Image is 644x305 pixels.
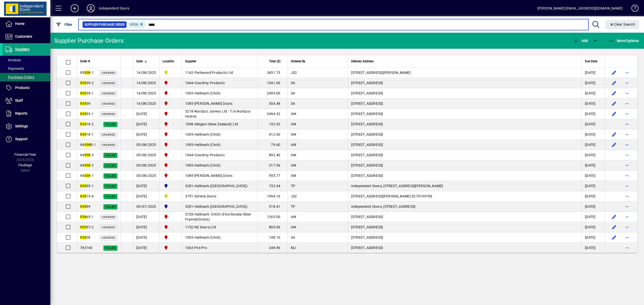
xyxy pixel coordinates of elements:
[163,173,179,179] span: Christchurch
[3,94,50,107] a: Staff
[163,131,179,137] span: Christchurch
[348,150,582,160] td: [STREET_ADDRESS]
[163,121,179,127] span: Christchurch
[163,100,179,107] span: Christchurch
[163,59,179,64] div: Location
[80,215,86,219] em: 938
[291,184,295,188] span: TP
[185,184,193,188] span: 3281
[133,109,159,119] td: [DATE]
[194,174,233,178] span: [PERSON_NAME] Doors
[582,98,605,109] td: [DATE]
[194,184,248,188] span: Hallmark ([GEOGRAPHIC_DATA])
[608,39,639,43] span: More Options
[194,81,225,85] span: Cowdroy Products
[623,69,631,77] button: More options
[610,79,618,87] button: Edit
[105,195,115,198] span: Filled
[105,185,115,188] span: Filled
[80,163,94,167] span: 94 -2
[351,59,374,64] span: Delivery Address
[185,81,193,85] span: 1044
[348,88,582,98] td: [STREET_ADDRESS]
[133,150,159,160] td: 05/08/2025
[80,184,94,188] span: 95-1
[15,124,28,128] span: Settings
[582,150,605,160] td: [DATE]
[582,171,605,181] td: [DATE]
[291,205,295,209] span: TP
[133,181,159,191] td: [DATE]
[185,109,193,113] span: 3218
[185,246,193,250] span: 1063
[133,243,159,253] td: [DATE]
[623,213,631,221] button: More options
[194,194,216,198] span: Soteria Doors
[84,174,91,178] em: 938
[80,153,94,157] span: 94 -3
[3,82,50,94] a: Products
[257,98,288,109] td: 454.48
[582,129,605,140] td: [DATE]
[348,98,582,109] td: [STREET_ADDRESS]
[163,111,179,117] span: Christchurch
[348,212,582,222] td: [STREET_ADDRESS]
[623,223,631,231] button: More options
[133,222,159,232] td: [DATE]
[182,181,257,191] td: -
[582,109,605,119] td: [DATE]
[182,201,257,212] td: -
[182,140,257,150] td: -
[3,56,50,64] a: Invoices
[257,243,288,253] td: 248.86
[133,98,159,109] td: 14/08/2025
[80,81,94,85] span: 39-2
[582,140,605,150] td: [DATE]
[5,75,34,79] span: Purchase Orders
[84,143,91,147] em: 938
[348,191,582,201] td: [STREET_ADDRESS][PERSON_NAME] 0275199709
[133,171,159,181] td: 05/08/2025
[185,71,193,75] span: 1162
[257,160,288,171] td: 317.56
[610,141,618,149] button: Edit
[80,101,86,106] em: 938
[67,4,83,13] button: Add
[133,129,159,140] td: [DATE]
[291,246,296,250] span: MJ
[194,71,233,75] span: Parkwood Products Ltd
[291,59,305,64] span: Ordered By
[80,184,86,188] em: 938
[182,88,257,98] td: -
[348,160,582,171] td: [STREET_ADDRESS]
[182,78,257,88] td: -
[348,109,582,119] td: [STREET_ADDRESS]
[136,59,156,64] div: Date
[80,91,86,95] em: 938
[623,192,631,200] button: More options
[163,245,179,251] span: Christchurch
[182,191,257,201] td: -
[194,91,221,95] span: Hallmark (Chch)
[80,205,86,209] em: 938
[623,172,631,180] button: More options
[194,225,216,229] span: NZ Doors Ltd
[105,174,115,178] span: Filled
[257,68,288,78] td: 3451.73
[182,171,257,181] td: -
[102,102,115,106] span: Ordered
[261,59,285,64] div: Total ($)
[623,141,631,149] button: More options
[291,163,296,167] span: AW
[291,81,295,85] span: SA
[99,4,129,12] div: Independent Doors
[163,234,179,240] span: Christchurch
[133,88,159,98] td: 14/08/2025
[80,59,117,64] div: Order #
[582,181,605,191] td: [DATE]
[582,201,605,212] td: [DATE]
[185,194,193,198] span: 3751
[185,212,193,216] span: 3728
[185,153,193,157] span: 1044
[582,78,605,88] td: [DATE]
